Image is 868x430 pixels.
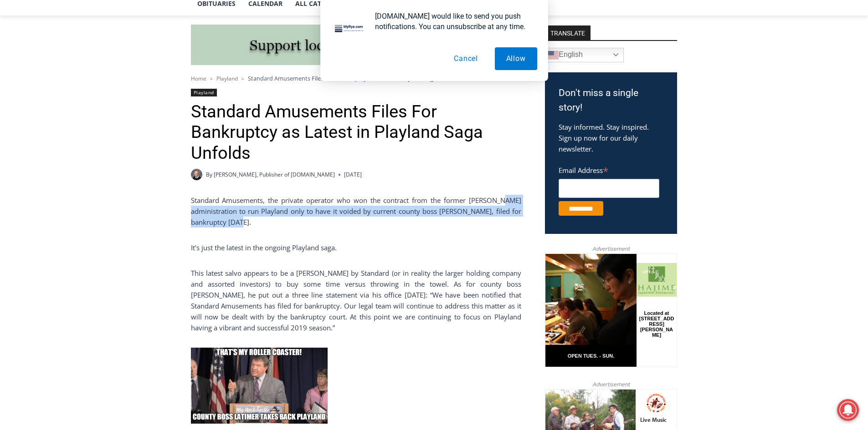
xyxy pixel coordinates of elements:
[238,91,422,111] span: Intern @ [DOMAIN_NAME]
[559,86,663,115] h3: Don't miss a single story!
[583,244,639,253] span: Advertisement
[191,268,521,333] p: This latest salvo appears to be a [PERSON_NAME] by Standard (or in reality the larger holding com...
[95,77,99,86] div: 4
[191,195,521,228] p: Standard Amusements, the private operator who won the contract from the former [PERSON_NAME] admi...
[0,91,132,113] a: [PERSON_NAME] Read Sanctuary Fall Fest: [DATE]
[368,11,537,32] div: [DOMAIN_NAME] would like to send you push notifications. You can unsubscribe at any time.
[559,161,659,177] label: Email Address
[93,57,129,109] div: Located at [STREET_ADDRESS][PERSON_NAME]
[7,91,117,112] h4: [PERSON_NAME] Read Sanctuary Fall Fest: [DATE]
[230,0,431,88] div: "I learned about the history of a place I’d honestly never considered even as a resident of [GEOG...
[191,242,521,253] p: It's just the latest in the ongoing Playland saga.
[206,170,212,179] span: By
[495,47,537,70] button: Allow
[559,121,663,154] p: Stay informed. Stay inspired. Sign up now for our daily newsletter.
[95,27,122,75] div: Live Music
[214,171,335,178] a: [PERSON_NAME], Publisher of [DOMAIN_NAME]
[102,77,104,86] div: /
[344,170,362,179] time: [DATE]
[191,169,202,180] a: Author image
[0,91,92,113] a: Open Tues. - Sun. [PHONE_NUMBER]
[583,380,639,389] span: Advertisement
[219,88,442,113] a: Intern @ [DOMAIN_NAME]
[331,11,368,47] img: notification icon
[106,77,110,86] div: 6
[442,47,489,70] button: Cancel
[191,101,521,164] h1: Standard Amusements Files For Bankruptcy as Latest in Playland Saga Unfolds
[3,94,89,128] span: Open Tues. - Sun. [PHONE_NUMBER]
[191,348,328,424] img: Latimer on Rye Playland 4-29-2019 -- 2 meme
[191,89,217,96] a: Playland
